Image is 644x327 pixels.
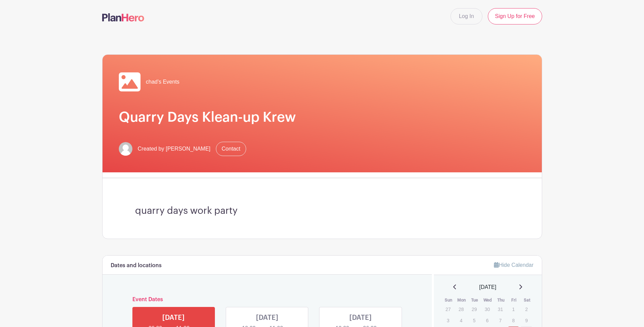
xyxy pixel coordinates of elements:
img: logo-507f7623f17ff9eddc593b1ce0a138ce2505c220e1c5a4e2b4648c50719b7d32.svg [102,13,144,21]
p: 7 [495,315,506,326]
span: [DATE] [479,283,496,291]
th: Sat [520,297,534,304]
p: 3 [442,315,454,326]
th: Tue [468,297,481,304]
h6: Dates and locations [111,262,162,269]
p: 29 [468,304,480,314]
th: Thu [494,297,508,304]
h3: quarry days work party [135,205,509,217]
p: 28 [456,304,467,314]
th: Sun [442,297,455,304]
a: Hide Calendar [494,262,533,268]
a: Sign Up for Free [488,8,542,24]
p: 1 [508,304,519,314]
a: Contact [216,142,246,156]
th: Wed [481,297,495,304]
p: 2 [521,304,532,314]
p: 31 [495,304,506,314]
th: Fri [508,297,521,304]
h6: Event Dates [127,296,408,303]
span: chad's Events [146,78,180,86]
p: 8 [508,315,519,326]
p: 27 [442,304,454,314]
span: Created by [PERSON_NAME] [138,145,210,153]
p: 9 [521,315,532,326]
th: Mon [455,297,468,304]
p: 6 [482,315,493,326]
a: Log In [450,8,482,24]
h1: Quarry Days Klean-up Krew [119,109,526,125]
p: 30 [482,304,493,314]
p: 5 [468,315,480,326]
p: 4 [456,315,467,326]
img: default-ce2991bfa6775e67f084385cd625a349d9dcbb7a52a09fb2fda1e96e2d18dcdb.png [119,142,132,156]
